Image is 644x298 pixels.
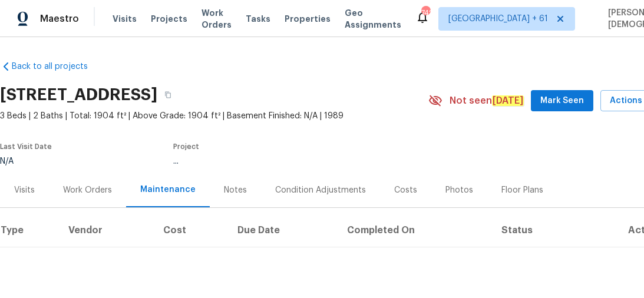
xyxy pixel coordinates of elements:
button: Mark Seen [531,90,593,112]
button: Copy Address [157,84,179,105]
span: [GEOGRAPHIC_DATA] + 61 [448,13,548,25]
span: Visits [113,13,137,25]
span: Project [173,143,199,150]
em: [DATE] [492,95,524,106]
th: Cost [154,214,229,247]
span: Mark Seen [540,94,584,108]
div: 742 [421,7,430,19]
th: Due Date [228,214,338,247]
span: Work Orders [202,7,232,31]
span: Tasks [246,15,270,23]
span: Not seen [450,95,524,107]
th: Vendor [59,214,154,247]
div: Visits [14,184,35,196]
div: Notes [224,184,247,196]
span: Maestro [40,13,79,25]
div: Floor Plans [501,184,543,196]
div: Maintenance [140,184,196,196]
div: Costs [394,184,417,196]
div: Work Orders [63,184,112,196]
th: Status [492,214,582,247]
div: Condition Adjustments [275,184,366,196]
span: Properties [285,13,331,25]
th: Completed On [338,214,492,247]
div: ... [173,157,399,165]
span: Geo Assignments [345,7,401,31]
span: Projects [151,13,187,25]
div: Photos [445,184,473,196]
